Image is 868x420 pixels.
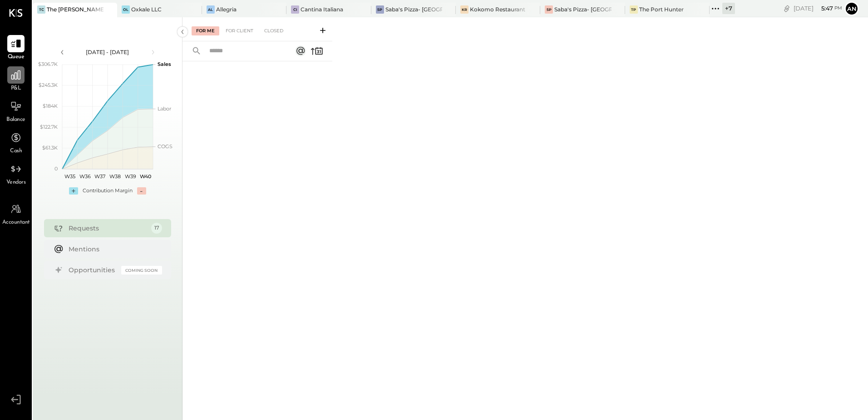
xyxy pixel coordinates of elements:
[8,53,25,61] span: Queue
[69,187,78,195] div: +
[844,1,859,16] button: An
[192,26,219,35] div: For Me
[11,85,21,93] span: P&L
[301,5,343,13] div: Cantina Italiana
[54,165,58,172] text: 0
[0,200,31,227] a: Accountant
[69,48,146,56] div: [DATE] - [DATE]
[794,4,842,13] div: [DATE]
[782,4,791,13] div: copy link
[207,5,215,14] div: Al
[139,173,151,180] text: W40
[79,173,90,180] text: W36
[376,5,384,14] div: SP
[94,173,105,180] text: W37
[124,173,136,180] text: W39
[39,82,58,88] text: $245.3K
[545,5,553,14] div: SP
[43,103,58,109] text: $184K
[42,145,58,151] text: $61.3K
[0,98,31,124] a: Balance
[470,5,525,13] div: Kokomo Restaurant
[0,160,31,187] a: Vendors
[639,5,684,13] div: The Port Hunter
[6,116,25,124] span: Balance
[2,219,30,227] span: Accountant
[69,265,117,275] div: Opportunities
[460,5,469,14] div: KR
[158,105,171,112] text: Labor
[216,5,237,13] div: Allegria
[158,61,171,67] text: Sales
[6,179,26,187] span: Vendors
[37,5,45,14] div: TC
[64,173,75,180] text: W35
[131,5,162,13] div: Oxkale LLC
[554,5,611,13] div: Saba's Pizza- [GEOGRAPHIC_DATA]
[630,5,638,14] div: TP
[10,147,22,155] span: Cash
[0,35,31,61] a: Queue
[121,266,162,275] div: Coming Soon
[291,5,299,14] div: CI
[722,3,735,14] div: + 7
[0,66,31,93] a: P&L
[38,61,58,67] text: $306.7K
[83,187,133,195] div: Contribution Margin
[137,187,146,195] div: -
[69,224,147,233] div: Requests
[385,5,442,13] div: Saba's Pizza- [GEOGRAPHIC_DATA]
[40,124,58,130] text: $122.7K
[151,223,162,234] div: 17
[221,26,258,35] div: For Client
[158,143,173,150] text: COGS
[122,5,130,14] div: OL
[69,245,158,254] div: Mentions
[109,173,121,180] text: W38
[47,5,104,13] div: The [PERSON_NAME]
[260,26,288,35] div: Closed
[0,129,31,155] a: Cash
